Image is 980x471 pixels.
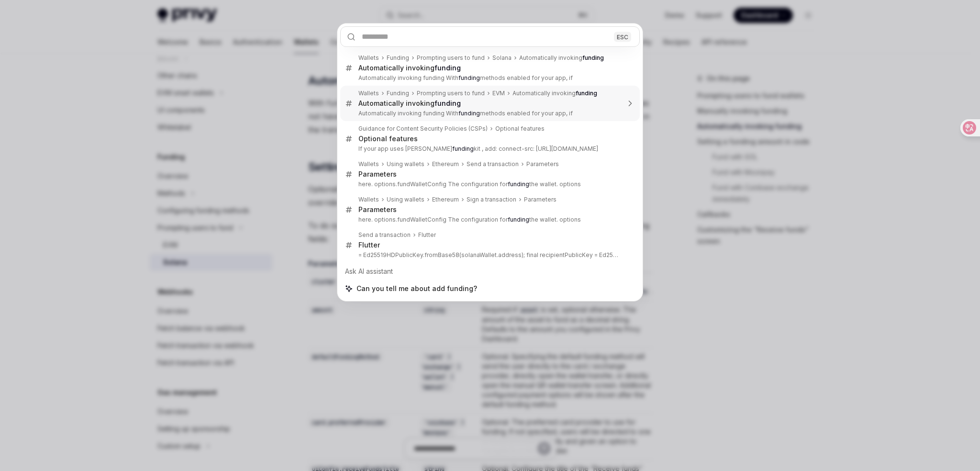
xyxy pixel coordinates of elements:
b: funding [434,64,461,72]
p: = Ed25519HDPublicKey.fromBase58(solanaWallet.address); final recipientPublicKey = Ed25519HDPublicKey [358,251,620,259]
p: here. options.fundWalletConfig The configuration for the wallet. options [358,180,620,188]
div: Using wallets [387,160,424,168]
div: Parameters [358,205,397,214]
div: Send a transaction [358,231,411,239]
div: Parameters [526,160,559,168]
div: Parameters [524,196,557,203]
p: Automatically invoking funding With methods enabled for your app, if [358,110,620,117]
div: Optional features [358,135,418,143]
b: funding [508,216,529,223]
div: Funding [387,90,409,97]
div: Solana [492,54,512,62]
span: Can you tell me about add funding? [356,284,477,293]
b: funding [452,145,474,152]
div: Send a transaction [467,160,519,168]
div: Parameters [358,170,397,179]
div: Wallets [358,90,379,97]
b: funding [508,180,529,188]
div: Flutter [418,231,436,239]
div: Using wallets [387,196,424,203]
p: Automatically invoking funding With methods enabled for your app, if [358,74,620,82]
div: Guidance for Content Security Policies (CSPs) [358,125,488,133]
div: Funding [387,54,409,62]
div: Sign a transaction [467,196,516,203]
div: Wallets [358,196,379,203]
div: Ethereum [432,160,459,168]
div: Wallets [358,160,379,168]
div: Ask AI assistant [340,263,640,280]
div: Optional features [495,125,545,133]
b: funding [458,110,480,117]
div: Automatically invoking [512,90,597,97]
b: funding [576,90,597,97]
div: Ethereum [432,196,459,203]
div: Automatically invoking [519,54,604,62]
b: funding [434,99,461,107]
p: If your app uses [PERSON_NAME] kit , add: connect-src: [URL][DOMAIN_NAME] [358,145,620,153]
p: here. options.fundWalletConfig The configuration for the wallet. options [358,216,620,224]
div: ESC [614,32,631,42]
b: funding [582,54,604,61]
div: Prompting users to fund [417,54,485,62]
div: Flutter [358,241,380,249]
div: Prompting users to fund [417,90,485,97]
b: funding [458,74,480,81]
div: Wallets [358,54,379,62]
div: Automatically invoking [358,64,461,72]
div: Automatically invoking [358,99,461,108]
div: EVM [492,90,505,97]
